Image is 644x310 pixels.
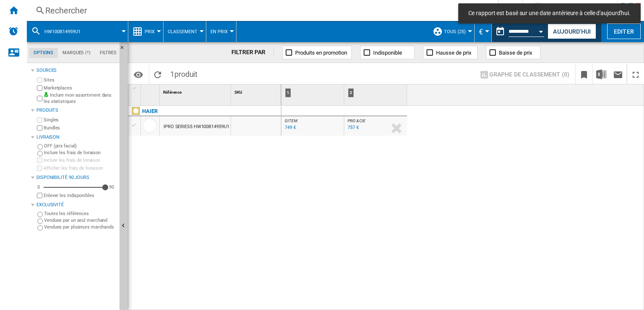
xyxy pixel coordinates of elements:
input: Marketplaces [37,85,42,91]
div: Sort None [233,84,281,97]
button: TOUS (25) [444,21,470,42]
span: Baisse de prix [499,50,532,56]
span: 1 [166,64,202,82]
button: Recharger [149,64,166,84]
span: HW100B14959U1 [44,29,80,34]
div: Exclusivité [36,202,116,208]
img: mysite-bg-18x18.png [44,92,49,97]
span: produit [174,70,197,79]
button: Options [130,67,147,82]
span: SKU [234,90,242,95]
div: TOUS (25) [433,21,470,42]
button: Hausse de prix [423,46,478,59]
label: Sites [44,77,116,83]
button: Baisse de prix [486,46,540,59]
span: Référence [163,90,182,95]
button: HW100B14959U1 [44,21,89,42]
md-tab-item: Marques (*) [58,48,95,58]
input: Toutes les références [37,212,43,217]
span: Indisponible [373,50,402,56]
label: Bundles [44,125,116,131]
button: Indisponible [360,46,415,59]
div: SKU Sort None [233,84,281,97]
label: Marketplaces [44,85,116,91]
button: Open calendar [534,23,549,38]
button: Plein écran [627,64,644,84]
div: 757 € [348,125,359,130]
div: Rechercher [45,5,476,16]
label: Inclure les frais de livraison [44,157,116,163]
md-tab-item: Filtres [95,48,121,58]
input: OFF (prix facial) [37,144,43,150]
input: Inclure les frais de livraison [37,151,43,156]
label: Vendues par un seul marchand [44,217,116,223]
label: OFF (prix facial) [44,143,116,149]
div: 1 [285,88,291,97]
div: 90 [107,184,116,190]
div: Référence Sort None [161,84,231,97]
div: Livraison [36,134,116,141]
button: Aujourd'hui [548,24,596,39]
md-menu: Currency [475,21,492,42]
div: IPRO SERIES5 HW100B14959U1 BLANC [164,117,245,137]
div: Sort None [143,84,159,97]
button: Produits en promotion [282,46,352,59]
input: Vendues par un seul marchand [37,218,43,224]
md-tab-item: Options [29,48,58,58]
button: Télécharger au format Excel [593,64,610,84]
md-slider: Disponibilité [44,183,105,192]
img: excel-24x24.png [596,69,606,79]
input: Inclure les frais de livraison [37,158,42,163]
label: Enlever les indisponibles [44,192,116,199]
div: 749 € [285,125,296,130]
div: 2 [346,84,407,105]
button: Graphe de classement (0) [477,67,572,82]
button: Editer [607,24,641,39]
button: Classement [168,21,202,42]
span: GITEM [285,118,297,123]
span: Hausse de prix [436,50,471,56]
div: Mise à jour : lundi 29 août 2022 00:00 [283,123,296,132]
div: HW100B14959U1 [31,21,124,42]
div: Sort None [161,84,231,97]
label: Vendues par plusieurs marchands [44,224,116,230]
input: Bundles [37,125,42,131]
span: Prix [145,29,155,34]
img: alerts-logo.svg [8,26,18,36]
label: Inclure mon assortiment dans les statistiques [44,92,116,105]
span: TOUS (25) [444,29,466,34]
label: Inclure les frais de livraison [44,150,116,156]
div: Disponibilité 90 Jours [36,174,116,181]
div: GITEM 749 € [283,118,342,138]
span: Classement [168,29,197,34]
div: Produits [36,107,116,114]
input: Singles [37,117,42,123]
div: Sélectionnez 1 à 3 sites en cliquant sur les cellules afin d'afficher un graphe de classement [473,64,576,84]
input: Vendues par plusieurs marchands [37,225,43,231]
button: Prix [145,21,159,42]
button: € [479,21,487,42]
button: md-calendar [492,23,509,40]
div: Sources [36,67,116,74]
span: Produits en promotion [295,50,347,56]
label: Singles [44,117,116,123]
div: PRO & CIE 757 € [346,118,405,138]
input: Inclure mon assortiment dans les statistiques [37,93,42,104]
div: Ce rapport est basé sur une date antérieure à celle d'aujourd'hui. [492,21,546,42]
span: En Prix [210,29,228,34]
button: Masquer [119,42,130,57]
input: Afficher les frais de livraison [37,166,42,171]
div: Prix [132,21,159,42]
button: Envoyer ce rapport par email [610,64,626,84]
button: Créer un favoris [576,64,592,84]
input: Sites [37,77,42,83]
input: Afficher les frais de livraison [37,193,42,198]
div: Mise à jour : lundi 29 août 2022 00:00 [346,123,359,132]
span: PRO & CIE [348,118,366,123]
div: 2 [348,88,354,97]
button: En Prix [210,21,232,42]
